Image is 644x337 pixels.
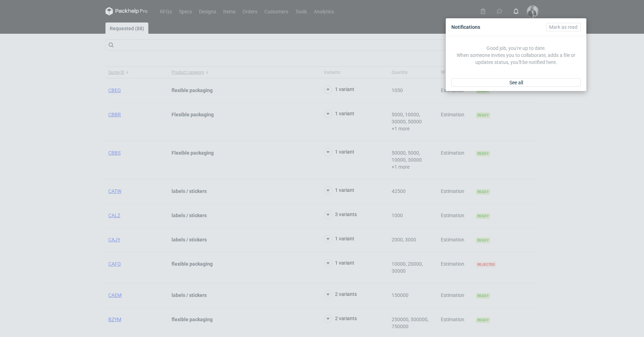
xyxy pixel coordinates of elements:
a: See all [451,78,581,87]
div: Notifications [449,21,584,33]
button: Mark as read [546,23,581,31]
p: Good job, you're up to date. When someone invites you to collaborate, adds a file or updates stat... [454,45,578,66]
span: See all [509,80,523,85]
span: Mark as read [549,25,578,30]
